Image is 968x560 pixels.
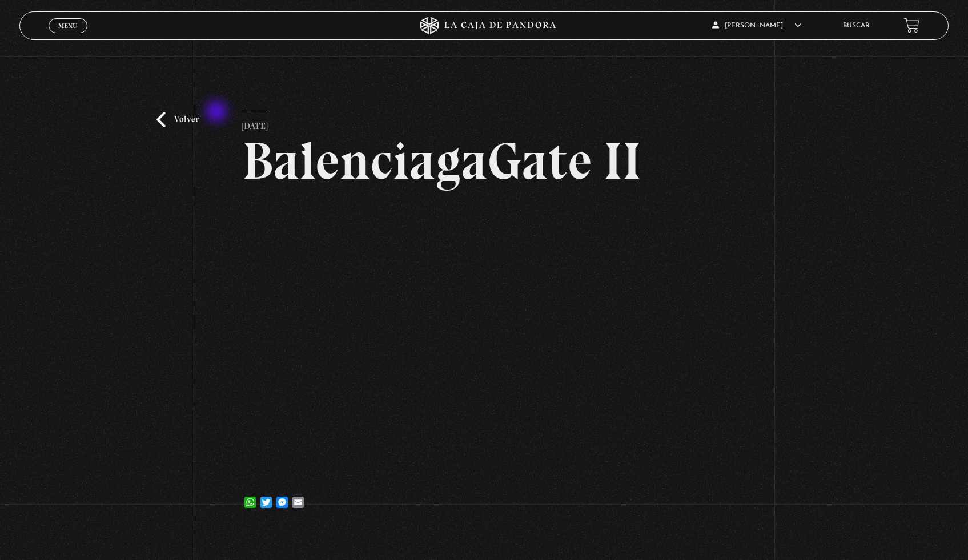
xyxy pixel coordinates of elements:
[58,22,77,29] span: Menu
[156,112,199,127] a: Volver
[54,31,81,39] span: Cerrar
[712,22,801,29] span: [PERSON_NAME]
[843,22,870,29] a: Buscar
[904,18,919,33] a: View your shopping cart
[242,485,258,508] a: WhatsApp
[290,485,306,508] a: Email
[274,485,290,508] a: Messenger
[242,135,725,187] h2: BalenciagaGate II
[258,485,274,508] a: Twitter
[242,112,267,135] p: [DATE]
